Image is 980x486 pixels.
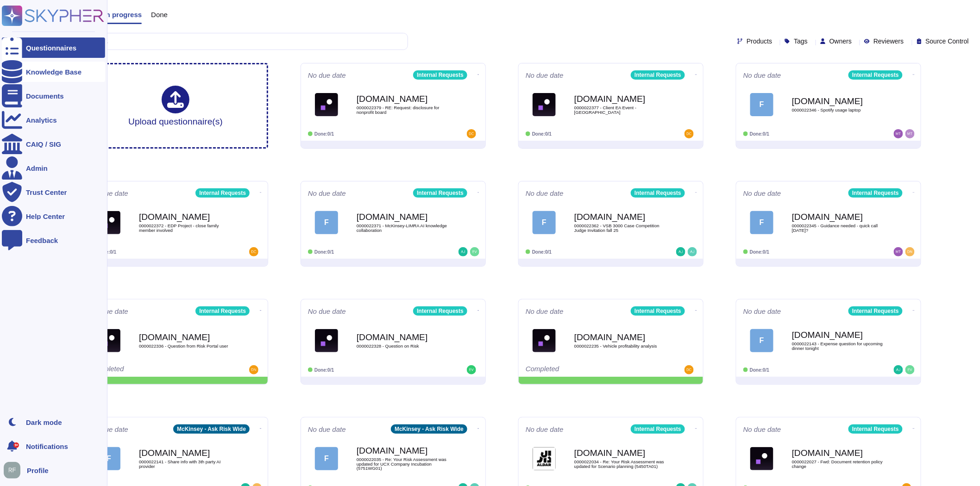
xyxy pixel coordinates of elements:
span: 0000022371 - McKinsey-LIMRA AI knowledge collaboration [357,224,449,232]
b: [DOMAIN_NAME] [574,449,667,457]
img: user [467,129,476,138]
div: Internal Requests [848,424,903,434]
span: Done: 0/1 [750,368,769,373]
span: Done: 0/1 [314,368,334,373]
img: Logo [97,329,120,352]
div: Internal Requests [413,306,467,316]
b: [DOMAIN_NAME] [574,212,667,221]
a: Trust Center [2,182,105,202]
b: [DOMAIN_NAME] [792,330,885,339]
img: Logo [533,447,556,470]
div: Internal Requests [413,70,467,80]
div: Admin [26,165,48,172]
div: Internal Requests [413,188,467,198]
b: [DOMAIN_NAME] [792,449,885,457]
span: Products [747,38,772,44]
div: Trust Center [26,189,67,196]
div: Internal Requests [195,306,250,316]
b: [DOMAIN_NAME] [574,94,667,103]
img: user [4,462,20,479]
div: Upload questionnaire(s) [128,86,223,126]
img: user [905,129,915,138]
span: 0000022345 - Guidance needed - quick call [DATE]? [792,224,885,232]
span: No due date [743,426,781,433]
span: Done: 0/1 [314,131,334,137]
span: Done: 0/1 [750,249,769,255]
a: Knowledge Base [2,62,105,82]
img: Logo [97,211,120,234]
a: Help Center [2,206,105,226]
img: Logo [533,93,556,116]
a: Feedback [2,230,105,250]
b: [DOMAIN_NAME] [357,333,449,342]
b: [DOMAIN_NAME] [792,97,885,106]
span: 0000022034 - Re: Your Risk Assessment was updated for Scenario planning (5450TA01) [574,460,667,468]
div: Internal Requests [631,306,685,316]
span: No due date [90,190,128,197]
div: F [750,93,773,116]
span: No due date [526,308,564,315]
span: Source Control [926,38,969,44]
img: user [905,365,915,374]
div: Internal Requests [631,424,685,434]
a: Admin [2,158,105,178]
span: 0000022235 - Vehicle profitability analysis [574,344,667,349]
div: Internal Requests [848,70,903,80]
span: Tags [794,38,808,44]
div: Internal Requests [631,188,685,198]
div: Internal Requests [195,188,250,198]
span: No due date [743,308,781,315]
b: [DOMAIN_NAME] [357,94,449,103]
div: 9+ [13,442,19,448]
div: Internal Requests [631,70,685,80]
span: Done: 0/1 [750,131,769,137]
div: Questionnaires [26,44,76,51]
b: [DOMAIN_NAME] [139,449,232,457]
div: Analytics [26,117,57,124]
img: user [688,247,697,256]
div: CAIQ / SIG [26,141,61,148]
span: 0000022372 - EDP Project - close family member involved [139,224,232,232]
img: Logo [315,329,338,352]
span: No due date [526,426,564,433]
span: Done: 0/1 [314,249,334,255]
span: Done: 0/1 [532,249,552,255]
div: F [315,211,338,234]
div: Knowledge Base [26,69,82,75]
span: No due date [526,190,564,197]
img: Logo [750,447,773,470]
span: 0000022141 - Share info with 3th party AI provider [139,460,232,468]
img: user [685,129,694,138]
span: 0000022027 - Fwd: Document retention policy change [792,460,885,468]
img: user [249,365,258,374]
div: Dark mode [26,419,62,426]
span: No due date [308,308,346,315]
div: F [533,211,556,234]
div: Internal Requests [848,306,903,316]
span: In progress [104,11,142,18]
img: user [894,129,903,138]
img: user [249,247,258,256]
span: 0000022336 - Question from Risk Portal user [139,344,232,349]
a: Documents [2,86,105,106]
span: No due date [743,190,781,197]
span: No due date [308,72,346,79]
img: user [894,247,903,256]
b: [DOMAIN_NAME] [139,333,232,342]
div: F [97,447,120,470]
div: Completed [90,365,204,374]
span: 0000022035 - Re: Your Risk Assessment was updated for UCX Company Incubation (5751WG01) [357,457,449,471]
div: F [315,447,338,470]
span: No due date [90,308,128,315]
a: CAIQ / SIG [2,134,105,154]
div: Internal Requests [848,188,903,198]
div: McKinsey - Ask Risk Wide [173,424,250,434]
span: Owners [829,38,852,44]
a: Analytics [2,110,105,130]
span: No due date [308,426,346,433]
span: No due date [743,72,781,79]
button: user [2,460,27,480]
span: 0000022143 - Expense question for upcoming dinner tonight [792,342,885,350]
div: Feedback [26,237,58,244]
div: McKinsey - Ask Risk Wide [391,424,467,434]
